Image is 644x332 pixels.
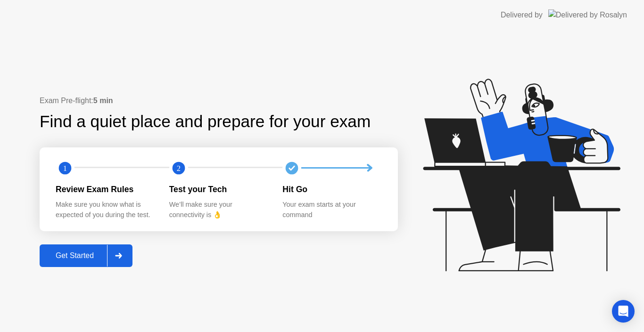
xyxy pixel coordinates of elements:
[501,9,543,21] div: Delivered by
[169,183,268,195] div: Test your Tech
[548,9,627,20] img: Delivered by Rosalyn
[63,163,67,172] text: 1
[42,251,107,260] div: Get Started
[56,200,154,220] div: Make sure you know what is expected of you during the test.
[612,300,635,323] div: Open Intercom Messenger
[177,163,181,172] text: 2
[40,244,132,267] button: Get Started
[40,95,398,106] div: Exam Pre-flight:
[169,200,268,220] div: We’ll make sure your connectivity is 👌
[282,200,381,220] div: Your exam starts at your command
[56,183,154,195] div: Review Exam Rules
[93,97,113,105] b: 5 min
[282,183,381,195] div: Hit Go
[40,109,372,134] div: Find a quiet place and prepare for your exam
